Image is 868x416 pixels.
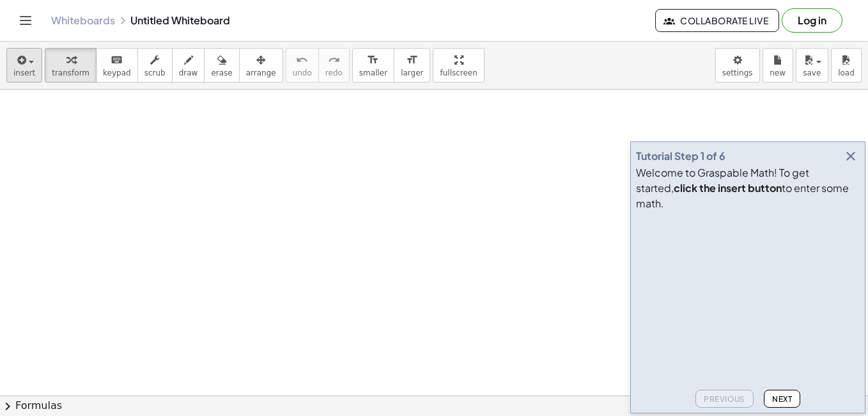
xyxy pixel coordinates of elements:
button: draw [172,48,205,83]
button: format_sizesmaller [352,48,394,83]
button: arrange [239,48,283,83]
button: transform [45,48,97,83]
button: Toggle navigation [15,10,36,31]
button: Next [764,390,800,408]
button: Log in [782,8,842,33]
a: Whiteboards [51,14,115,27]
button: format_sizelarger [394,48,430,83]
button: undoundo [286,48,319,83]
button: new [763,48,793,83]
span: undo [293,68,312,77]
div: Tutorial Step 1 of 6 [636,148,725,164]
span: settings [722,68,753,77]
span: larger [401,68,423,77]
div: Welcome to Graspable Math! To get started, to enter some math. [636,165,860,211]
span: scrub [144,68,166,77]
button: insert [6,48,42,83]
i: redo [328,52,340,68]
span: Collaborate Live [666,15,768,26]
span: smaller [359,68,387,77]
b: click the insert button [674,181,782,195]
span: draw [179,68,198,77]
span: keypad [103,68,131,77]
i: undo [296,52,308,68]
span: arrange [246,68,276,77]
span: transform [52,68,89,77]
span: Next [772,394,792,404]
button: scrub [137,48,173,83]
span: redo [325,68,343,77]
button: erase [204,48,239,83]
button: Collaborate Live [655,9,779,32]
button: load [831,48,862,83]
button: redoredo [318,48,350,83]
button: save [796,48,828,83]
span: load [838,68,855,77]
i: keyboard [111,52,123,68]
span: insert [13,68,35,77]
button: fullscreen [433,48,484,83]
button: settings [715,48,760,83]
span: erase [211,68,232,77]
i: format_size [367,52,379,68]
span: new [770,68,786,77]
button: keyboardkeypad [96,48,138,83]
span: fullscreen [440,68,477,77]
span: save [803,68,821,77]
i: format_size [406,52,418,68]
